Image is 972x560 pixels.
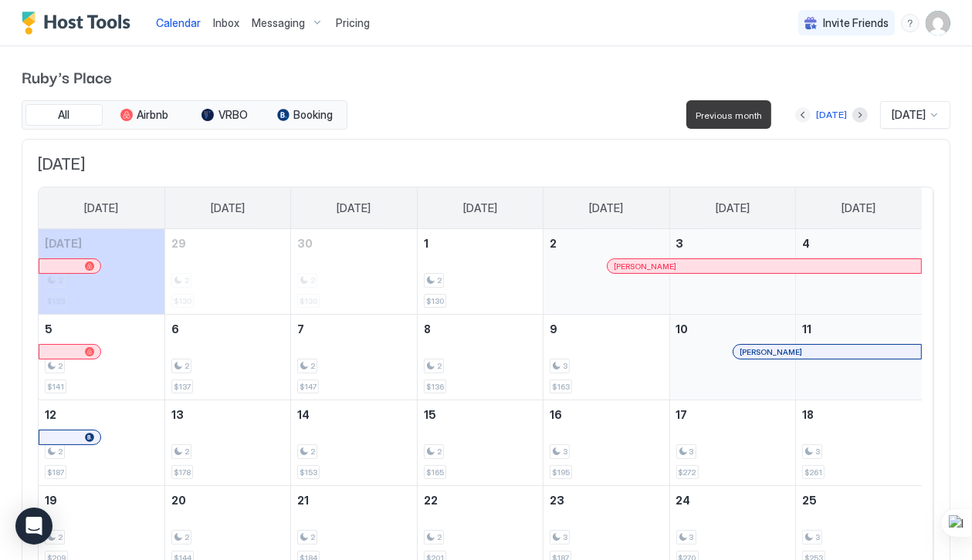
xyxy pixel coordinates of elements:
[552,382,570,392] span: $163
[689,447,694,457] span: 3
[165,400,290,429] a: October 13, 2025
[814,106,849,124] button: [DATE]
[300,467,317,477] span: $153
[550,408,562,421] span: 16
[802,494,817,507] span: 25
[47,382,64,392] span: $141
[171,322,179,336] span: 6
[174,467,191,477] span: $178
[310,532,315,542] span: 2
[544,400,669,429] a: October 16, 2025
[424,237,428,250] span: 1
[22,100,347,130] div: tab-group
[544,486,669,514] a: October 23, 2025
[901,14,920,32] div: menu
[22,12,137,35] a: Host Tools Logo
[448,187,513,229] a: Wednesday
[218,108,248,122] span: VRBO
[842,201,876,215] span: [DATE]
[816,108,847,122] div: [DATE]
[796,315,922,400] td: October 11, 2025
[574,187,638,229] a: Thursday
[156,15,201,31] a: Calendar
[39,400,164,429] a: October 12, 2025
[417,315,543,400] td: October 8, 2025
[22,65,950,88] span: Ruby's Place
[310,447,315,457] span: 2
[700,187,765,229] a: Friday
[185,361,189,371] span: 2
[84,201,118,215] span: [DATE]
[291,229,416,258] a: September 30, 2025
[740,347,802,357] span: [PERSON_NAME]
[165,486,290,514] a: October 20, 2025
[69,187,134,229] a: Sunday
[310,361,315,371] span: 2
[266,104,344,126] button: Booking
[426,467,444,477] span: $165
[563,532,567,542] span: 3
[676,408,688,421] span: 17
[424,494,438,507] span: 22
[47,467,64,477] span: $187
[252,16,305,30] span: Messaging
[418,486,543,514] a: October 22, 2025
[815,532,820,542] span: 3
[213,16,239,29] span: Inbox
[563,447,567,457] span: 3
[45,494,57,507] span: 19
[796,315,922,343] a: October 11, 2025
[696,110,762,121] span: Previous month
[58,532,63,542] span: 2
[796,486,922,514] a: October 25, 2025
[39,229,164,315] td: September 28, 2025
[291,400,417,486] td: October 14, 2025
[802,237,810,250] span: 4
[174,382,191,392] span: $137
[211,201,245,215] span: [DATE]
[563,361,567,371] span: 3
[796,229,922,258] a: October 4, 2025
[39,315,164,343] a: October 5, 2025
[185,447,189,457] span: 2
[544,315,669,343] a: October 9, 2025
[892,108,926,122] span: [DATE]
[463,201,497,215] span: [DATE]
[544,315,669,400] td: October 9, 2025
[679,467,696,477] span: $272
[424,322,431,336] span: 8
[670,400,795,429] a: October 17, 2025
[164,400,290,486] td: October 13, 2025
[195,187,260,229] a: Monday
[676,322,689,336] span: 10
[550,322,557,336] span: 9
[740,347,915,357] div: [PERSON_NAME]
[670,486,795,514] a: October 24, 2025
[291,486,416,514] a: October 21, 2025
[38,155,934,174] span: [DATE]
[417,229,543,315] td: October 1, 2025
[171,408,184,421] span: 13
[291,229,417,315] td: September 30, 2025
[827,187,892,229] a: Saturday
[59,108,70,122] span: All
[796,229,922,315] td: October 4, 2025
[823,16,889,30] span: Invite Friends
[39,486,164,514] a: October 19, 2025
[437,275,442,285] span: 2
[418,400,543,429] a: October 15, 2025
[164,315,290,400] td: October 6, 2025
[669,229,795,315] td: October 3, 2025
[796,400,922,486] td: October 18, 2025
[25,104,103,126] button: All
[418,229,543,258] a: October 1, 2025
[550,494,564,507] span: 23
[437,532,442,542] span: 2
[297,408,310,421] span: 14
[426,296,444,306] span: $130
[39,315,164,400] td: October 5, 2025
[670,315,795,343] a: October 10, 2025
[669,400,795,486] td: October 17, 2025
[852,107,868,123] button: Next month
